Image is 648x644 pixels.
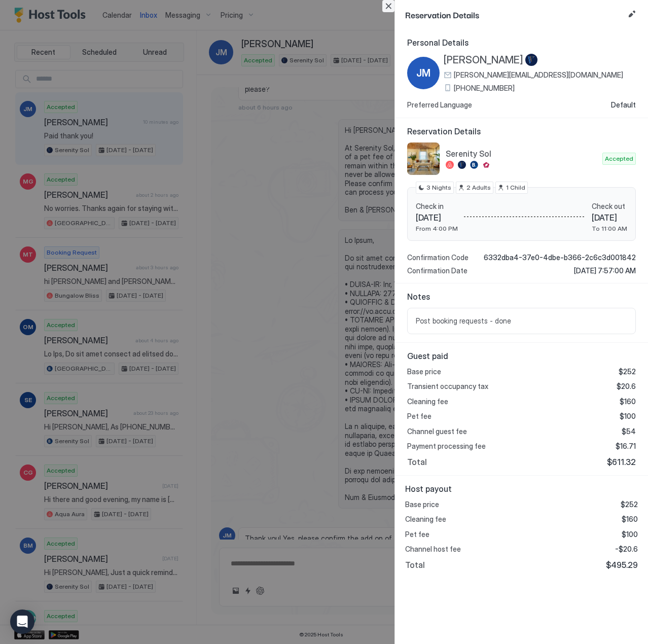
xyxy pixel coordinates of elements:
[446,149,598,159] span: Serenity Sol
[466,183,491,192] span: 2 Adults
[622,515,638,524] span: $160
[621,500,638,509] span: $252
[444,54,523,66] span: [PERSON_NAME]
[626,8,638,20] button: Edit reservation
[416,202,458,211] span: Check in
[407,142,440,175] div: listing image
[407,266,467,275] span: Confirmation Date
[615,545,638,554] span: -$20.6
[407,367,441,376] span: Base price
[616,442,636,451] span: $16.71
[405,484,638,494] span: Host payout
[407,351,636,361] span: Guest paid
[405,530,429,539] span: Pet fee
[620,397,636,406] span: $160
[407,38,636,48] span: Personal Details
[622,530,638,539] span: $100
[619,367,636,376] span: $252
[405,8,624,21] span: Reservation Details
[620,412,636,421] span: $100
[407,442,486,451] span: Payment processing fee
[405,500,439,509] span: Base price
[607,457,636,467] span: $611.32
[426,183,451,192] span: 3 Nights
[605,154,633,163] span: Accepted
[592,212,627,223] span: [DATE]
[407,292,636,302] span: Notes
[407,457,427,467] span: Total
[574,266,636,275] span: [DATE] 7:57:00 AM
[592,202,627,211] span: Check out
[405,515,446,524] span: Cleaning fee
[405,560,425,570] span: Total
[622,427,636,436] span: $54
[416,212,458,223] span: [DATE]
[405,545,461,554] span: Channel host fee
[10,610,34,634] div: Open Intercom Messenger
[484,253,636,262] span: 6332dba4-37e0-4dbe-b366-2c6c3d001842
[407,382,488,391] span: Transient occupancy tax
[407,397,448,406] span: Cleaning fee
[407,126,636,136] span: Reservation Details
[506,183,525,192] span: 1 Child
[416,225,458,232] span: From 4:00 PM
[606,560,638,570] span: $495.29
[407,253,469,262] span: Confirmation Code
[407,100,472,110] span: Preferred Language
[611,100,636,110] span: Default
[416,316,627,326] span: Post booking requests - done
[407,427,467,436] span: Channel guest fee
[454,84,515,93] span: [PHONE_NUMBER]
[617,382,636,391] span: $20.6
[454,70,623,80] span: [PERSON_NAME][EMAIL_ADDRESS][DOMAIN_NAME]
[407,412,431,421] span: Pet fee
[592,225,627,232] span: To 11:00 AM
[416,65,430,81] span: JM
